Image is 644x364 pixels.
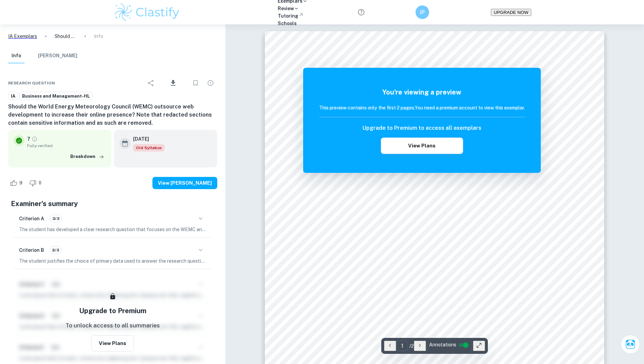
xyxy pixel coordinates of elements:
[27,143,106,149] span: Fully verified
[66,321,160,330] p: To unlock access to all summaries
[319,87,525,97] h5: You're viewing a preview
[152,177,217,189] button: View [PERSON_NAME]
[204,76,217,90] div: Report issue
[144,76,158,90] div: Share
[38,48,77,63] button: [PERSON_NAME]
[69,151,106,162] button: Breakdown
[19,92,93,100] a: Business and Management-HL
[8,33,37,40] a: IA Exemplars
[278,5,307,12] p: Review
[319,104,525,112] h6: This preview contains only the first 2 pages. You need a premium account to view this exemplar.
[409,342,414,350] p: / 2
[91,335,134,351] button: View Plans
[19,246,44,254] h6: Criterion B
[19,257,206,265] p: The student justifies the choice of primary data used to answer the research question, and presen...
[355,6,367,18] button: Help and Feedback
[363,124,481,132] h6: Upgrade to Premium to access all exemplars
[55,33,76,40] p: Should the World Energy Meteorology Council (WEMC) outsource web development to increase their on...
[491,9,531,16] button: UPGRADE NOW
[8,80,55,86] span: Research question
[27,178,45,188] div: Dislike
[79,306,146,316] h5: Upgrade to Premium
[621,335,640,354] button: Ask Clai
[278,12,307,20] a: Tutoring
[381,138,463,154] button: View Plans
[429,342,456,347] span: Annotations
[8,178,26,188] div: Like
[159,74,187,92] div: Download
[416,5,429,19] button: JP
[19,215,44,222] h6: Criterion A
[32,136,38,142] a: Grade fully verified
[19,226,206,233] p: The student has developed a clear research question that focuses on the WEMC and outsourcing web ...
[418,8,426,16] h6: JP
[8,48,24,63] button: Info
[50,247,61,253] span: 2/3
[16,180,26,186] span: 9
[35,180,45,186] span: 0
[133,144,165,151] span: Old Syllabus
[20,93,92,100] span: Business and Management-HL
[8,92,18,100] a: IA
[8,93,18,100] span: IA
[113,2,181,23] img: Clastify logo
[94,33,103,40] p: Info
[8,103,217,127] h6: Should the World Energy Meteorology Council (WEMC) outsource web development to increase their on...
[133,144,165,151] div: Starting from the May 2024 session, the Business IA requirements have changed. It's OK to refer t...
[11,199,215,209] h5: Examiner's summary
[50,216,62,222] span: 3/3
[133,135,159,143] h6: [DATE]
[189,76,202,90] div: Bookmark
[27,135,30,143] p: 7
[278,20,307,27] a: Schools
